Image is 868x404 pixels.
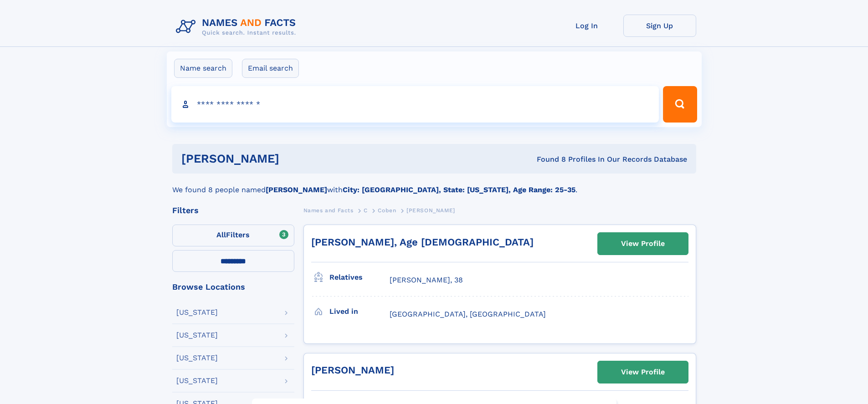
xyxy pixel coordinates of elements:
[598,361,688,383] a: View Profile
[621,362,665,383] div: View Profile
[172,206,294,215] div: Filters
[378,207,396,214] span: Coben
[176,332,218,339] div: [US_STATE]
[598,233,688,255] a: View Profile
[303,205,354,216] a: Names and Facts
[242,59,299,78] label: Email search
[364,207,368,214] span: C
[406,207,455,214] span: [PERSON_NAME]
[176,309,218,316] div: [US_STATE]
[172,283,294,291] div: Browse Locations
[623,15,696,37] a: Sign Up
[663,86,697,123] button: Search Button
[408,154,687,164] div: Found 8 Profiles In Our Records Database
[343,185,575,194] b: City: [GEOGRAPHIC_DATA], State: [US_STATE], Age Range: 25-35
[172,174,696,195] div: We found 8 people named with .
[378,205,396,216] a: Coben
[172,225,294,246] label: Filters
[171,86,659,123] input: search input
[621,233,665,254] div: View Profile
[364,205,368,216] a: C
[174,59,232,78] label: Name search
[311,236,534,248] a: [PERSON_NAME], Age [DEMOGRAPHIC_DATA]
[176,377,218,384] div: [US_STATE]
[390,310,546,318] span: [GEOGRAPHIC_DATA], [GEOGRAPHIC_DATA]
[266,185,327,194] b: [PERSON_NAME]
[216,230,226,239] span: All
[176,354,218,362] div: [US_STATE]
[390,275,463,285] a: [PERSON_NAME], 38
[550,15,623,37] a: Log In
[329,304,390,319] h3: Lived in
[311,364,394,376] a: [PERSON_NAME]
[172,15,303,39] img: Logo Names and Facts
[329,270,390,285] h3: Relatives
[181,153,408,164] h1: [PERSON_NAME]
